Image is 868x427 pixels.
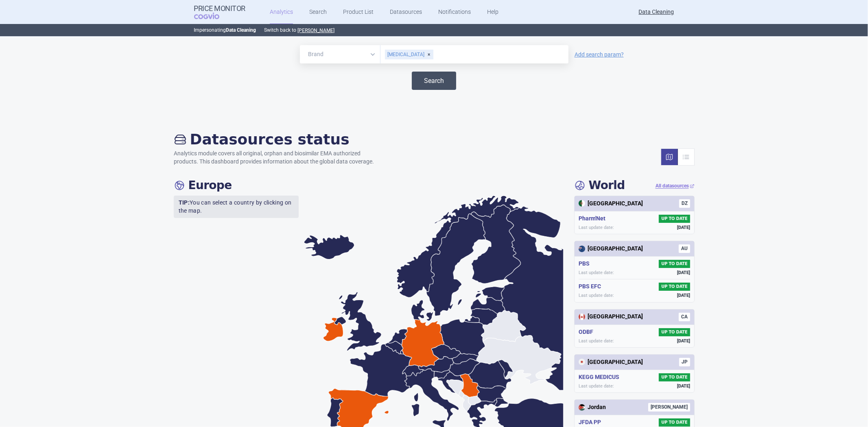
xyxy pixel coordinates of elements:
[385,50,433,59] div: [MEDICAL_DATA]
[579,328,597,336] h5: ODBF
[579,215,609,223] h5: Pharm'Net
[579,403,606,412] div: Jordan
[659,283,690,291] span: UP TO DATE
[579,358,643,366] div: [GEOGRAPHIC_DATA]
[659,260,690,268] span: UP TO DATE
[194,24,674,36] p: Impersonating Switch back to
[579,200,643,208] div: [GEOGRAPHIC_DATA]
[677,292,690,298] span: [DATE]
[579,245,643,253] div: [GEOGRAPHIC_DATA]
[677,338,690,344] span: [DATE]
[677,270,690,276] span: [DATE]
[679,244,690,253] span: AU
[679,358,690,366] span: JP
[174,179,232,192] h4: Europe
[579,270,614,276] span: Last update date:
[174,131,382,148] h2: Datasources status
[579,359,585,365] img: Japan
[579,314,585,320] img: Canada
[579,224,614,231] span: Last update date:
[677,224,690,231] span: [DATE]
[579,260,593,268] h5: PBS
[579,313,643,321] div: [GEOGRAPHIC_DATA]
[179,199,190,206] strong: TIP:
[412,72,456,90] button: Search
[194,4,246,13] strong: Price Monitor
[194,4,246,20] a: Price MonitorCOGVIO
[174,196,299,218] p: You can select a country by clicking on the map.
[226,27,256,33] strong: Data Cleaning
[579,383,614,389] span: Last update date:
[579,200,585,207] img: Algeria
[659,373,690,381] span: UP TO DATE
[298,27,335,34] button: [PERSON_NAME]
[579,246,585,252] img: Australia
[575,52,624,57] a: Add search param?
[659,418,690,427] span: UP TO DATE
[174,150,382,166] p: Analytics module covers all original, orphan and biosimilar EMA authorized products. This dashboa...
[656,183,695,190] a: All datasources
[659,328,690,336] span: UP TO DATE
[648,403,690,412] span: [PERSON_NAME]
[579,338,614,344] span: Last update date:
[194,13,231,19] span: COGVIO
[679,313,690,321] span: CA
[579,283,604,291] h5: PBS EFC
[574,179,625,192] h4: World
[679,199,690,208] span: DZ
[579,292,614,298] span: Last update date:
[677,383,690,389] span: [DATE]
[579,404,585,411] img: Jordan
[659,215,690,223] span: UP TO DATE
[579,373,623,381] h5: KEGG MEDICUS
[579,418,604,427] h5: JFDA PP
